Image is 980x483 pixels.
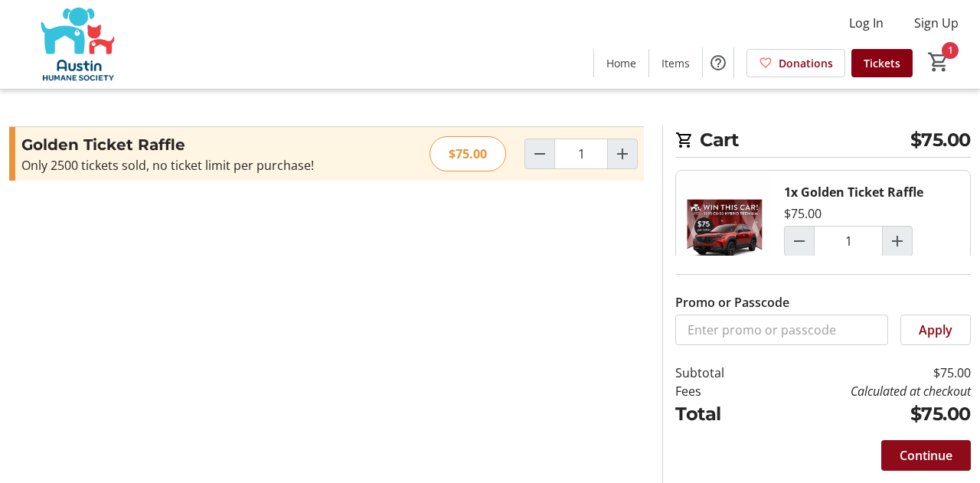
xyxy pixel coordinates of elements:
input: Golden Ticket Raffle Quantity [554,139,608,169]
button: Decrement by one [785,227,814,256]
button: Sign Up [902,11,971,35]
span: Apply [919,321,952,339]
div: 1x Golden Ticket Raffle [784,183,923,201]
td: Subtotal [675,364,761,382]
button: Increment by one [883,227,912,256]
button: Cart [925,48,952,76]
div: Only 2500 tickets sold, no ticket limit per purchase! [21,156,356,175]
button: Continue [881,440,971,471]
input: Golden Ticket Raffle Quantity [814,226,883,256]
button: Apply [900,315,971,345]
img: Austin Humane Society's Logo [9,6,145,83]
button: Help [703,47,733,78]
td: Calculated at checkout [761,382,971,400]
button: Decrement by one [525,139,554,168]
button: Increment by one [608,139,637,168]
input: Enter promo or passcode [675,315,888,345]
span: Home [606,55,636,71]
td: Fees [675,382,761,400]
span: Tickets [864,55,900,71]
a: Donations [746,49,845,77]
td: $75.00 [761,400,971,428]
label: Promo or Passcode [675,293,789,312]
a: Tickets [851,49,913,77]
div: $75.00 [784,204,822,223]
span: Log In [849,14,884,32]
button: Log In [837,11,896,35]
h3: Golden Ticket Raffle [21,133,356,156]
a: Items [649,49,702,77]
img: Golden Ticket Raffle [676,171,772,302]
h2: Cart [675,126,971,158]
div: $75.00 [430,136,506,171]
span: Continue [900,446,952,465]
td: $75.00 [761,364,971,382]
span: Sign Up [914,14,959,32]
td: Total [675,400,761,428]
span: Donations [779,55,833,71]
a: Home [594,49,648,77]
span: $75.00 [910,126,971,154]
span: Items [661,55,690,71]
